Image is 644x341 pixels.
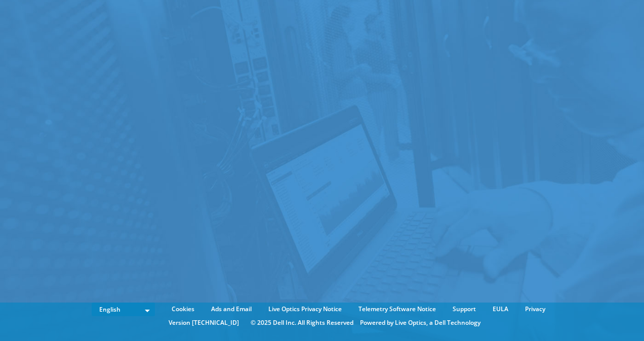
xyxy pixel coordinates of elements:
[485,304,516,315] a: EULA
[445,304,484,315] a: Support
[164,304,202,315] a: Cookies
[261,304,349,315] a: Live Optics Privacy Notice
[360,317,480,328] li: Powered by Live Optics, a Dell Technology
[246,317,358,328] li: © 2025 Dell Inc. All Rights Reserved
[517,304,553,315] a: Privacy
[204,304,259,315] a: Ads and Email
[164,317,244,328] li: Version [TECHNICAL_ID]
[351,304,444,315] a: Telemetry Software Notice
